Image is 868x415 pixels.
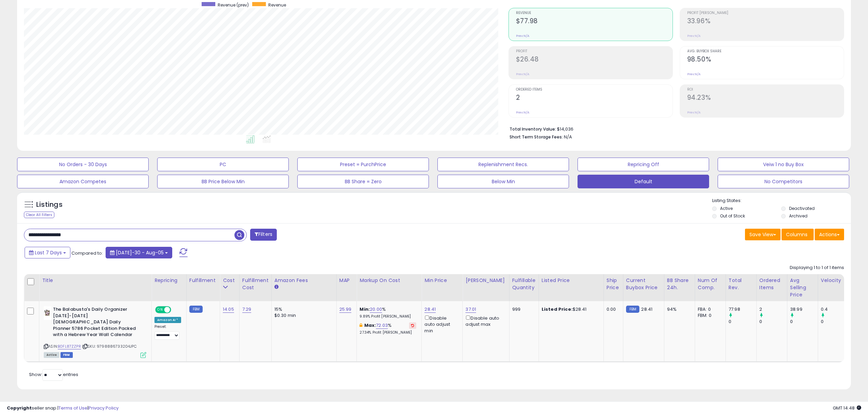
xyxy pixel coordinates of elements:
[712,198,851,204] p: Listing States:
[339,306,352,313] a: 25.99
[154,277,184,284] div: Repricing
[759,319,787,325] div: 0
[542,277,601,284] div: Listed Price
[242,306,252,313] a: 7.29
[512,277,536,291] div: Fulfillable Quantity
[698,277,723,291] div: Num of Comp.
[424,306,436,313] a: 28.41
[58,344,81,349] a: B0FL87ZZPR
[687,11,844,15] span: Profit [PERSON_NAME]
[510,134,563,140] b: Short Term Storage Fees:
[274,306,331,312] div: 15%
[297,175,429,188] button: BB Share = Zero
[297,158,429,171] button: Preset = PurchPrice
[242,277,269,291] div: Fulfillment Cost
[274,277,334,284] div: Amazon Fees
[44,306,146,357] div: ASIN:
[170,307,181,313] span: OFF
[29,371,78,378] span: Show: entries
[360,306,370,312] b: Min:
[424,277,460,284] div: Min Price
[189,277,217,284] div: Fulfillment
[786,231,808,238] span: Columns
[687,34,701,38] small: Prev: N/A
[729,306,756,312] div: 77.98
[339,277,354,284] div: MAP
[759,277,784,291] div: Ordered Items
[720,205,733,211] label: Active
[58,405,87,411] a: Terms of Use
[790,319,818,325] div: 0
[516,17,673,26] h2: $77.98
[667,306,690,312] div: 94%
[790,265,844,271] div: Displaying 1 to 1 of 1 items
[516,72,529,76] small: Prev: N/A
[274,284,279,290] small: Amazon Fees.
[687,72,701,76] small: Prev: N/A
[35,249,62,256] span: Last 7 Days
[687,94,844,103] h2: 94.23%
[82,344,137,349] span: | SKU: 9798886733204JPC
[360,306,416,319] div: %
[516,88,673,92] span: Ordered Items
[370,306,382,313] a: 20.00
[268,2,286,8] span: Revenue
[189,306,203,313] small: FBM
[17,175,149,188] button: Amazon Competes
[516,11,673,15] span: Revenue
[687,88,844,92] span: ROI
[718,158,849,171] button: Veiw 1 no Buy Box
[687,110,701,115] small: Prev: N/A
[790,306,818,312] div: 38.99
[424,314,457,334] div: Disable auto adjust min
[578,158,709,171] button: Repricing Off
[821,306,849,312] div: 0.4
[821,319,849,325] div: 0
[687,17,844,26] h2: 33.96%
[626,277,661,291] div: Current Buybox Price
[360,314,416,319] p: 9.89% Profit [PERSON_NAME]
[360,277,419,284] div: Markup on Cost
[687,50,844,53] span: Avg. Buybox Share
[542,306,573,312] b: Listed Price:
[437,175,569,188] button: Below Min
[218,2,249,8] span: Revenue (prev)
[782,229,814,240] button: Columns
[512,306,533,312] div: 999
[36,200,63,210] h5: Listings
[154,317,181,323] div: Amazon AI *
[71,250,103,256] span: Compared to:
[641,306,652,312] span: 28.41
[7,405,119,412] div: seller snap | |
[223,277,236,284] div: Cost
[510,124,839,133] li: $14,036
[360,322,416,335] div: %
[698,306,720,312] div: FBA: 0
[274,312,331,319] div: $0.30 min
[607,306,618,312] div: 0.00
[790,277,815,298] div: Avg Selling Price
[53,306,136,340] b: The Balabusta's Daily Organizer [DATE]-[DATE] [DEMOGRAPHIC_DATA] Daily Planner 5786 Pocket Editio...
[25,247,70,258] button: Last 7 Days
[156,307,164,313] span: ON
[759,306,787,312] div: 2
[24,212,54,218] div: Clear All Filters
[357,274,422,301] th: The percentage added to the cost of goods (COGS) that forms the calculator for Min & Max prices.
[626,306,639,313] small: FBM
[687,55,844,65] h2: 98.50%
[789,213,808,219] label: Archived
[465,277,506,284] div: [PERSON_NAME]
[250,229,277,241] button: Filters
[157,158,289,171] button: PC
[718,175,849,188] button: No Competitors
[815,229,844,240] button: Actions
[729,277,754,291] div: Total Rev.
[60,352,73,358] span: FBM
[729,319,756,325] div: 0
[360,330,416,335] p: 27.34% Profit [PERSON_NAME]
[116,249,164,256] span: [DATE]-30 - Aug-05
[376,322,388,329] a: 72.03
[223,306,234,313] a: 14.05
[465,306,476,313] a: 37.01
[542,306,598,312] div: $28.41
